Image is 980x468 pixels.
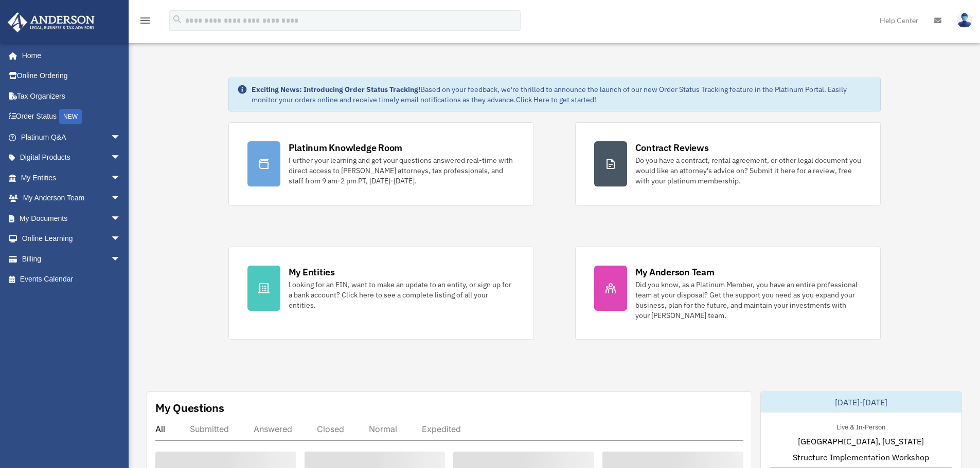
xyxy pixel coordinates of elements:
span: arrow_drop_down [111,208,131,229]
div: All [155,424,165,434]
a: Home [7,45,131,66]
div: Answered [254,424,292,434]
a: Platinum Q&Aarrow_drop_down [7,127,136,147]
div: [DATE]-[DATE] [761,392,961,413]
a: Online Ordering [7,66,136,86]
div: Submitted [190,424,229,434]
span: arrow_drop_down [111,147,131,169]
div: Further your learning and get your questions answered real-time with direct access to [PERSON_NAM... [289,155,515,186]
div: Do you have a contract, rental agreement, or other legal document you would like an attorney's ad... [635,155,862,186]
a: My Documentsarrow_drop_down [7,208,136,229]
img: User Pic [957,13,972,28]
div: Normal [369,424,397,434]
span: arrow_drop_down [111,167,131,189]
div: NEW [59,109,82,124]
div: Closed [317,424,344,434]
a: My Entitiesarrow_drop_down [7,167,136,188]
a: My Entities Looking for an EIN, want to make an update to an entity, or sign up for a bank accoun... [228,247,534,340]
span: [GEOGRAPHIC_DATA], [US_STATE] [798,435,924,447]
i: menu [139,14,151,27]
a: Online Learningarrow_drop_down [7,229,136,249]
div: Did you know, as a Platinum Member, you have an entire professional team at your disposal? Get th... [635,279,862,321]
div: Expedited [422,424,461,434]
a: Billingarrow_drop_down [7,249,136,269]
div: Platinum Knowledge Room [289,141,403,154]
div: Live & In-Person [828,421,894,432]
a: My Anderson Team Did you know, as a Platinum Member, you have an entire professional team at your... [575,247,881,340]
span: arrow_drop_down [111,249,131,270]
a: Contract Reviews Do you have a contract, rental agreement, or other legal document you would like... [575,122,881,205]
a: Order StatusNEW [7,106,136,127]
a: Events Calendar [7,269,136,290]
a: Platinum Knowledge Room Further your learning and get your questions answered real-time with dire... [228,122,534,205]
span: arrow_drop_down [111,229,131,250]
a: My Anderson Teamarrow_drop_down [7,188,136,209]
strong: Exciting News: Introducing Order Status Tracking! [252,85,420,94]
a: Click Here to get started! [516,95,596,104]
i: search [172,14,183,25]
img: Anderson Advisors Platinum Portal [5,12,98,32]
div: My Entities [289,266,335,278]
a: Tax Organizers [7,86,136,106]
span: arrow_drop_down [111,188,131,209]
div: My Anderson Team [635,266,715,278]
a: menu [139,18,151,27]
div: Based on your feedback, we're thrilled to announce the launch of our new Order Status Tracking fe... [252,84,872,105]
div: Looking for an EIN, want to make an update to an entity, or sign up for a bank account? Click her... [289,279,515,310]
div: My Questions [155,400,224,416]
span: Structure Implementation Workshop [793,451,929,463]
div: Contract Reviews [635,141,709,154]
a: Digital Productsarrow_drop_down [7,147,136,168]
span: arrow_drop_down [111,127,131,148]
